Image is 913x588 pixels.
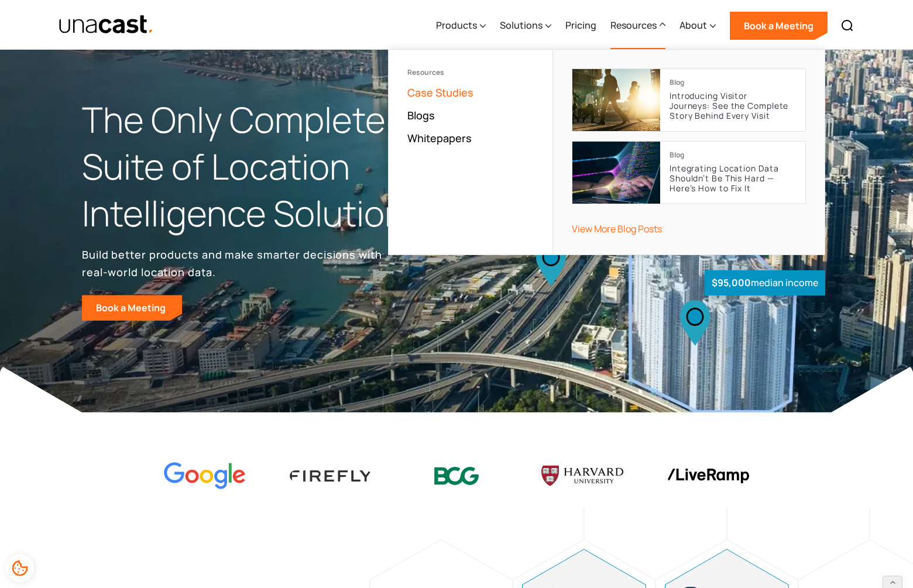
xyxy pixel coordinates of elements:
[416,459,497,493] img: BCG logo
[572,68,806,132] a: BlogIntroducing Visitor Journeys: See the Complete Story Behind Every Visit
[679,2,716,50] div: About
[572,222,662,235] a: View More Blog Posts
[610,18,657,32] div: Resources
[436,2,486,50] div: Products
[59,15,154,35] a: home
[407,131,472,145] a: Whitepapers
[541,462,623,490] img: Harvard U logo
[670,78,684,87] div: Blog
[82,295,182,321] a: Book a Meeting
[82,97,456,236] h1: The Only Complete Suite of Location Intelligence Solutions
[407,85,473,99] a: Case Studies
[572,142,660,204] img: cover
[610,2,665,50] div: Resources
[705,270,825,295] div: median income
[670,91,796,121] p: Introducing Visitor Journeys: See the Complete Story Behind Every Visit
[407,108,435,122] a: Blogs
[59,15,154,35] img: Unacast text logo
[730,12,828,40] a: Book a Meeting
[667,469,749,483] img: liveramp logo
[436,18,477,32] div: Products
[500,18,543,32] div: Solutions
[82,246,386,281] p: Build better products and make smarter decisions with real-world location data.
[840,19,854,33] img: Search icon
[407,68,534,77] div: Resources
[572,141,806,204] a: BlogIntegrating Location Data Shouldn’t Be This Hard — Here’s How to Fix It
[388,49,825,255] nav: Resources
[565,2,596,50] a: Pricing
[712,276,751,289] strong: $95,000
[679,18,707,32] div: About
[164,462,246,490] img: Google logo Color
[500,2,551,50] div: Solutions
[572,69,660,131] img: cover
[6,554,34,582] div: Cookie Preferences
[290,470,372,482] img: Firefly Advertising logo
[670,151,684,159] div: Blog
[670,164,796,193] p: Integrating Location Data Shouldn’t Be This Hard — Here’s How to Fix It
